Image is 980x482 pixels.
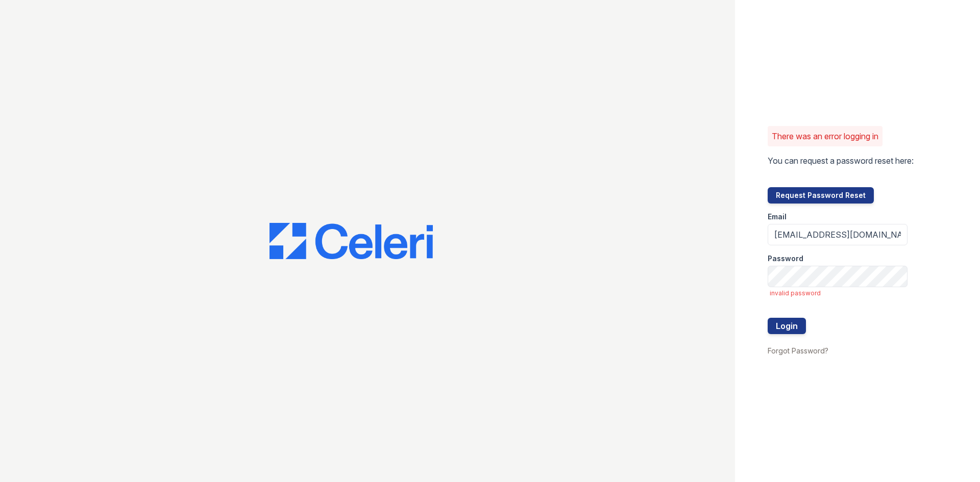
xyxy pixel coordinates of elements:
[768,187,874,204] button: Request Password Reset
[768,212,787,222] label: Email
[768,346,828,355] a: Forgot Password?
[768,253,803,264] label: Password
[772,130,878,142] p: There was an error logging in
[768,155,914,167] p: You can request a password reset here:
[770,289,908,297] span: invalid password
[269,223,433,260] img: CE_Logo_Blue-a8612792a0a2168367f1c8372b55b34899dd931a85d93a1a3d3e32e68fde9ad4.png
[768,318,806,334] button: Login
